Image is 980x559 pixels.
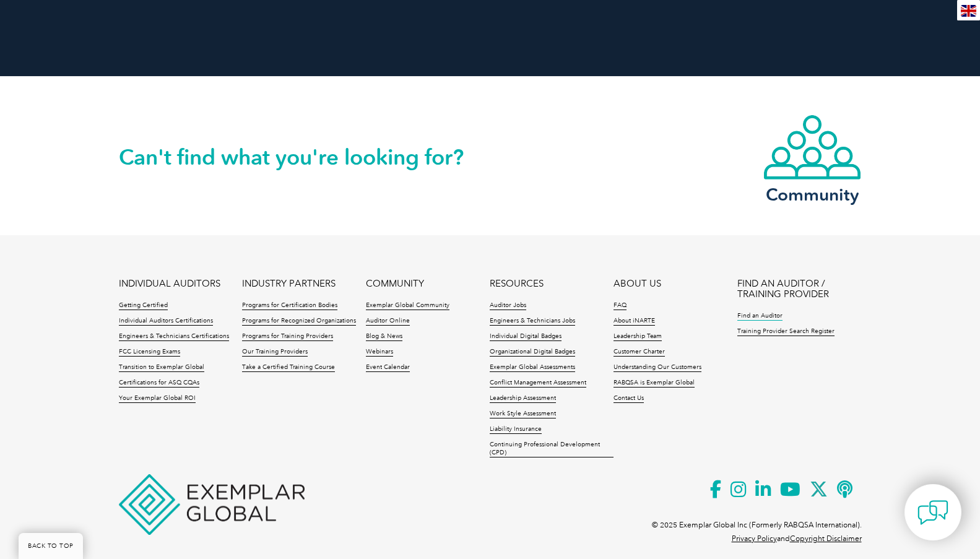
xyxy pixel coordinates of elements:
a: BACK TO TOP [19,533,83,559]
a: Take a Certified Training Course [242,363,335,372]
a: Work Style Assessment [490,410,556,418]
a: Leadership Team [614,332,662,341]
a: Exemplar Global Assessments [490,363,575,372]
a: Auditor Online [366,317,410,326]
a: Getting Certified [119,301,168,310]
h2: Can't find what you're looking for? [119,147,490,167]
a: Leadership Assessment [490,394,556,403]
a: Engineers & Technicians Certifications [119,332,229,341]
img: en [961,5,976,17]
img: Exemplar Global [119,474,305,535]
a: FCC Licensing Exams [119,348,180,357]
a: Transition to Exemplar Global [119,363,204,372]
a: Find an Auditor [737,312,783,321]
a: Individual Auditors Certifications [119,317,213,326]
a: Auditor Jobs [490,301,526,310]
a: Training Provider Search Register [737,327,835,336]
a: Certifications for ASQ CQAs [119,379,199,388]
a: FIND AN AUDITOR / TRAINING PROVIDER [737,279,861,300]
a: Liability Insurance [490,425,542,434]
a: Our Training Providers [242,348,308,357]
a: INDIVIDUAL AUDITORS [119,279,220,289]
a: Copyright Disclaimer [790,534,862,543]
a: RESOURCES [490,279,544,289]
a: Customer Charter [614,348,665,357]
a: FAQ [614,301,627,310]
a: Programs for Certification Bodies [242,301,337,310]
a: RABQSA is Exemplar Global [614,379,695,388]
img: icon-community.webp [763,114,862,181]
a: INDUSTRY PARTNERS [242,279,336,289]
a: Individual Digital Badges [490,332,562,341]
h3: Community [763,187,862,202]
a: Exemplar Global Community [366,301,449,310]
a: Conflict Management Assessment [490,379,586,388]
a: Event Calendar [366,363,410,372]
a: Programs for Recognized Organizations [242,317,356,326]
a: ABOUT US [614,279,661,289]
a: Continuing Professional Development (CPD) [490,441,614,457]
a: Blog & News [366,332,402,341]
a: Contact Us [614,394,644,403]
a: Community [763,114,862,202]
a: Privacy Policy [732,534,777,543]
img: contact-chat.png [917,497,948,528]
a: Webinars [366,348,393,357]
a: Engineers & Technicians Jobs [490,317,575,326]
a: Your Exemplar Global ROI [119,394,196,403]
p: and [732,532,862,545]
p: © 2025 Exemplar Global Inc (Formerly RABQSA International). [652,518,862,532]
a: COMMUNITY [366,279,424,289]
a: About iNARTE [614,317,655,326]
a: Programs for Training Providers [242,332,333,341]
a: Understanding Our Customers [614,363,701,372]
a: Organizational Digital Badges [490,348,575,357]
